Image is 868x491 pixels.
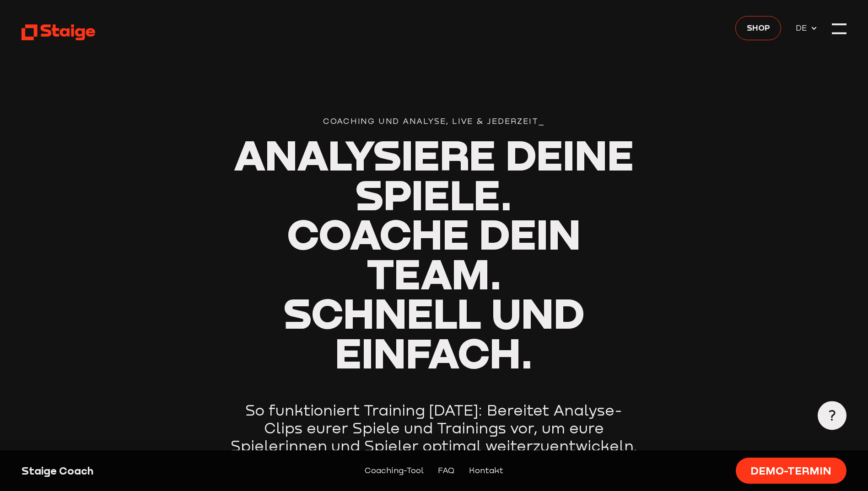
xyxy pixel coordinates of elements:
span: Shop [747,21,770,34]
div: Staige Coach [22,464,220,478]
a: Demo-Termin [736,458,846,484]
a: Coaching-Tool [365,464,424,477]
a: FAQ [438,464,454,477]
a: Shop [735,16,781,40]
div: Coaching und Analyse, Live & Jederzeit_ [231,115,637,128]
a: Kontakt [469,464,503,477]
span: DE [796,21,810,34]
span: Analysiere deine Spiele. Coache dein Team. Schnell und Einfach. [234,129,634,378]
